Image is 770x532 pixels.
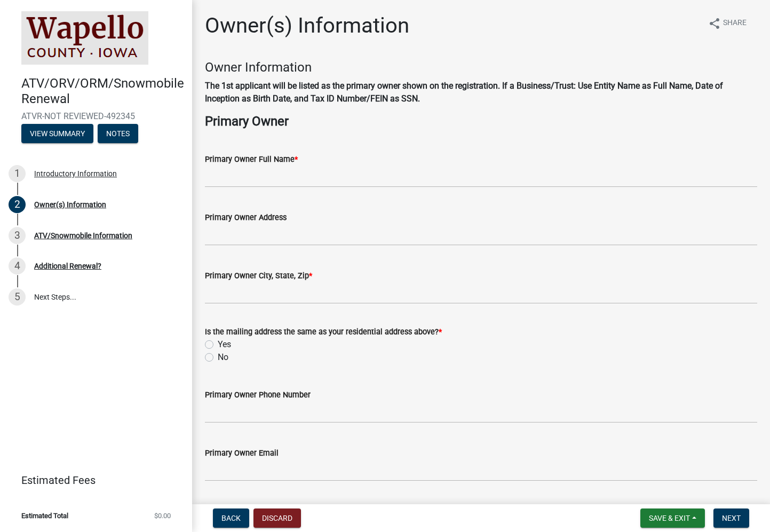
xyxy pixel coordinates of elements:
div: 5 [9,288,26,306]
strong: The 1st applicant will be listed as the primary owner shown on the registration. If a Business/Tr... [205,81,723,104]
button: View Summary [21,124,93,143]
label: Yes [218,338,231,351]
label: Primary Owner Address [205,214,287,222]
wm-modal-confirm: Notes [98,130,138,138]
i: share [708,17,721,30]
button: Discard [253,508,301,528]
div: 1 [9,165,26,182]
h1: Owner(s) Information [205,13,409,38]
img: Wapello County, Iowa [21,11,148,65]
div: 3 [9,227,26,244]
div: 4 [9,257,26,275]
h4: ATV/ORV/ORM/Snowmobile Renewal [21,76,184,107]
button: Next [713,508,749,528]
span: Next [722,514,741,522]
label: Primary Owner Phone Number [205,392,311,399]
div: ATV/Snowmobile Information [34,232,132,239]
div: Additional Renewal? [34,262,101,270]
strong: Primary Owner [205,114,289,129]
span: Save & Exit [649,514,690,522]
button: Back [213,508,249,528]
wm-modal-confirm: Summary [21,130,93,138]
label: Primary Owner City, State, Zip [205,272,312,280]
label: Is the mailing address the same as your residential address above? [205,328,442,336]
span: Estimated Total [21,512,68,519]
span: ATVR-NOT REVIEWED-492345 [21,111,171,121]
label: Primary Owner Full Name [205,156,298,163]
div: 2 [9,196,26,213]
div: Owner(s) Information [34,201,106,208]
div: Introductory Information [34,170,117,177]
h4: Owner Information [205,60,757,75]
span: Share [723,17,747,30]
span: $0.00 [154,512,171,519]
button: Save & Exit [640,508,705,528]
label: Primary Owner Email [205,450,279,457]
label: No [218,351,228,364]
span: Back [221,514,241,522]
a: Estimated Fees [9,470,175,491]
button: shareShare [700,13,755,34]
button: Notes [98,124,138,143]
